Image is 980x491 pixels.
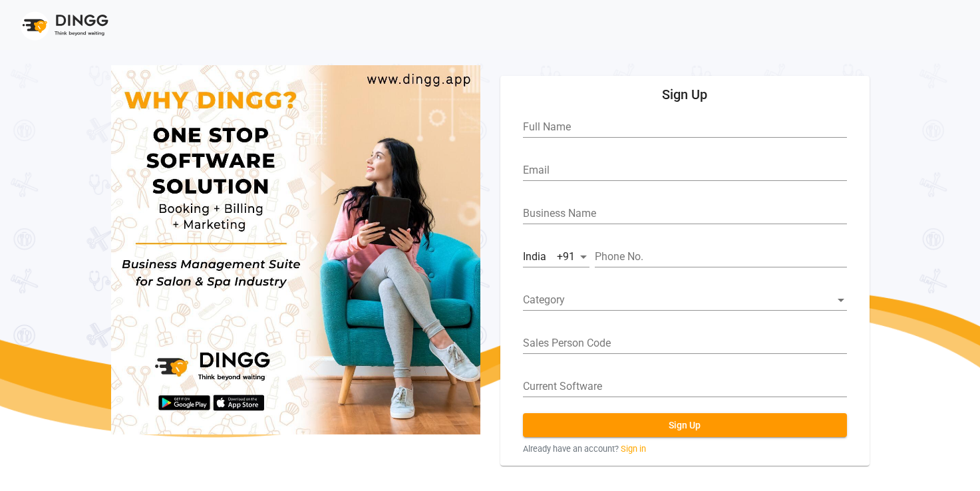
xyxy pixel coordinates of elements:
[669,420,701,430] span: Sign Up
[523,250,575,263] span: India +91
[523,381,847,393] input: current software (if any)
[511,86,859,102] h5: Sign Up
[523,442,619,455] span: Already have an account?
[621,442,646,455] a: Sign in
[523,413,847,437] button: Sign Up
